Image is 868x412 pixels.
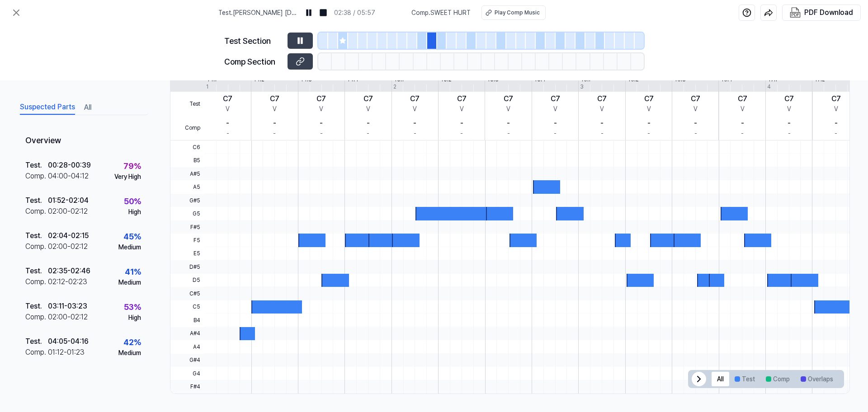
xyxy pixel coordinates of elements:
span: G4 [170,367,205,380]
div: V [693,104,698,114]
div: Comp . [25,206,48,217]
div: V [741,104,745,114]
div: 01:52 - 02:04 [48,195,89,206]
button: Overlaps [795,372,839,386]
div: - [367,118,370,129]
span: Test [170,92,205,116]
div: 41 % [125,266,141,278]
div: - [601,129,604,138]
span: C#5 [170,287,205,300]
div: V [647,104,651,114]
span: B5 [170,154,205,167]
div: - [413,118,416,129]
div: V [834,104,838,114]
div: Test . [25,230,48,241]
img: share [764,8,773,17]
img: pause [304,8,313,17]
div: - [507,118,510,129]
div: Test Section [224,35,282,47]
div: Overview [18,128,148,154]
div: - [226,129,229,138]
span: A#4 [170,327,205,340]
div: V [506,104,510,114]
div: C7 [644,94,654,104]
div: 02:00 - 02:12 [48,206,88,217]
div: High [128,207,141,217]
img: help [742,8,751,17]
span: A5 [170,180,205,193]
span: G#5 [170,194,205,207]
div: - [273,129,276,138]
div: V [273,104,277,114]
div: Play Comp Music [495,9,540,17]
span: D5 [170,274,205,287]
button: Comp [760,372,795,386]
div: C7 [551,94,560,104]
div: 02:38 / 05:57 [334,8,375,18]
div: PDF Download [804,7,853,19]
div: 04:00 - 04:12 [48,171,89,182]
div: - [273,118,276,129]
div: 2 [393,83,396,91]
div: V [600,104,604,114]
div: - [694,129,697,138]
div: C7 [316,94,326,104]
div: C7 [223,94,232,104]
div: - [320,118,323,129]
span: F5 [170,234,205,247]
div: C7 [691,94,700,104]
div: V [460,104,464,114]
div: 53 % [124,301,141,313]
div: Test . [25,266,48,276]
div: V [413,104,417,114]
div: - [741,129,744,138]
span: B4 [170,314,205,327]
div: C7 [457,94,467,104]
button: Suspected Parts [20,100,75,115]
span: Comp . SWEET HURT [411,8,471,18]
div: Medium [118,278,141,287]
div: V [366,104,370,114]
img: stop [319,8,328,17]
div: - [788,129,791,138]
div: Test . [25,301,48,312]
div: 02:00 - 02:12 [48,312,88,323]
div: - [507,129,510,138]
div: - [460,118,463,129]
span: F#5 [170,220,205,234]
div: - [414,129,416,138]
div: 02:12 - 02:23 [48,276,87,287]
div: - [554,129,557,138]
div: Medium [118,243,141,252]
button: Play Comp Music [481,5,546,20]
span: E5 [170,247,205,260]
div: Comp . [25,276,48,287]
span: A4 [170,340,205,353]
div: Comp Section [224,56,282,68]
span: G5 [170,207,205,220]
div: - [788,118,791,129]
div: Comp . [25,312,48,323]
div: 50 % [124,195,141,207]
span: Test . [PERSON_NAME] [DEMOGRAPHIC_DATA] [218,8,298,18]
span: A#5 [170,167,205,180]
div: - [647,129,650,138]
div: C7 [738,94,747,104]
div: High [128,313,141,323]
span: Comp [170,116,205,140]
img: PDF Download [790,7,801,18]
div: 45 % [123,230,141,243]
div: - [320,129,323,138]
div: 02:00 - 02:12 [48,241,88,252]
div: C7 [410,94,420,104]
div: C7 [597,94,607,104]
div: 4 [767,83,771,91]
div: C7 [831,94,841,104]
div: Comp . [25,347,48,358]
span: D#5 [170,260,205,273]
div: - [835,129,837,138]
div: 00:28 - 00:39 [48,160,91,171]
div: - [647,118,651,129]
button: Test [729,372,760,386]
